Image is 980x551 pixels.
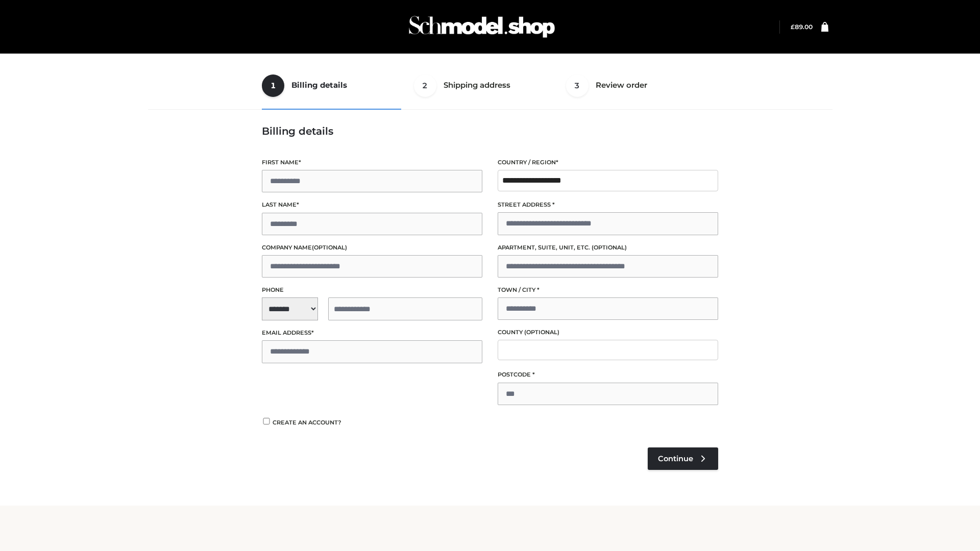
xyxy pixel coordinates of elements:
[791,23,813,31] bdi: 89.00
[791,23,813,31] a: £89.00
[262,125,718,137] h3: Billing details
[262,200,482,210] label: Last name
[312,244,347,251] span: (optional)
[498,200,718,210] label: Street address
[262,418,271,424] input: Create an account?
[262,243,482,253] label: Company name
[262,328,482,338] label: Email address
[273,419,341,426] span: Create an account?
[405,7,558,47] img: Schmodel Admin 964
[791,23,795,31] span: £
[498,285,718,295] label: Town / City
[498,370,718,380] label: Postcode
[262,158,482,167] label: First name
[648,447,718,470] a: Continue
[498,328,718,337] label: County
[658,454,693,463] span: Continue
[524,329,559,336] span: (optional)
[498,158,718,167] label: Country / Region
[262,285,482,295] label: Phone
[592,244,627,251] span: (optional)
[498,243,718,253] label: Apartment, suite, unit, etc.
